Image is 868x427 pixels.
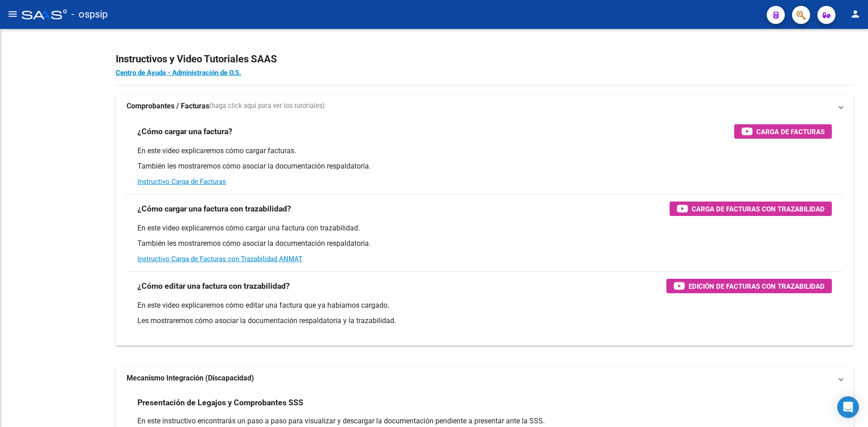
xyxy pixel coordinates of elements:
[137,300,832,310] p: En este video explicaremos cómo editar una factura que ya habíamos cargado.
[734,124,832,139] button: Carga de Facturas
[137,316,832,326] p: Les mostraremos cómo asociar la documentación respaldatoria y la trazabilidad.
[137,416,832,426] p: En este instructivo encontrarás un paso a paso para visualizar y descargar la documentación pendi...
[850,9,861,19] mat-icon: person
[127,101,209,111] strong: Comprobantes / Facturas
[116,95,854,117] mat-expansion-panel-header: Comprobantes / Facturas(haga click aquí para ver los tutoriales)
[837,396,859,418] div: Open Intercom Messenger
[137,255,302,263] a: Instructivo Carga de Facturas con Trazabilidad ANMAT
[137,223,832,233] p: En este video explicaremos cómo cargar una factura con trazabilidad.
[692,203,825,215] span: Carga de Facturas con Trazabilidad
[116,51,854,68] h2: Instructivos y Video Tutoriales SAAS
[137,178,226,186] a: Instructivo Carga de Facturas
[127,373,254,383] strong: Mecanismo Integración (Discapacidad)
[137,146,832,156] p: En este video explicaremos cómo cargar facturas.
[689,281,825,292] span: Edición de Facturas con Trazabilidad
[137,280,290,292] h3: ¿Cómo editar una factura con trazabilidad?
[137,396,303,409] h3: Presentación de Legajos y Comprobantes SSS
[137,161,832,171] p: También les mostraremos cómo asociar la documentación respaldatoria.
[137,239,832,249] p: También les mostraremos cómo asociar la documentación respaldatoria.
[116,117,854,346] div: Comprobantes / Facturas(haga click aquí para ver los tutoriales)
[137,202,291,215] h3: ¿Cómo cargar una factura con trazabilidad?
[756,126,825,137] span: Carga de Facturas
[137,125,232,138] h3: ¿Cómo cargar una factura?
[209,101,325,111] span: (haga click aquí para ver los tutoriales)
[116,367,854,389] mat-expansion-panel-header: Mecanismo Integración (Discapacidad)
[71,5,108,24] span: - ospsip
[116,69,241,77] a: Centro de Ayuda - Administración de O.S.
[7,9,18,19] mat-icon: menu
[666,279,832,293] button: Edición de Facturas con Trazabilidad
[670,202,832,216] button: Carga de Facturas con Trazabilidad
